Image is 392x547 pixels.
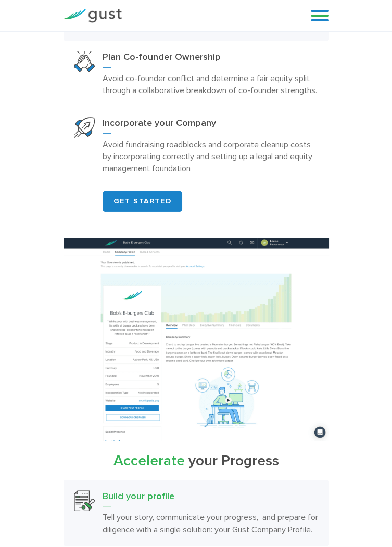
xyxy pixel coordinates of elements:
img: Build Your Profile [74,490,95,511]
a: Build Your ProfileBuild your profileTell your story, communicate your progress, and prepare for d... [64,480,329,546]
p: Avoid co-founder conflict and determine a fair equity split through a collaborative breakdown of ... [103,72,319,96]
img: Build your profile [64,238,329,441]
h3: Build your profile [103,490,319,507]
h3: Plan Co-founder Ownership [103,51,319,68]
h2: your Progress [64,453,329,470]
img: Start Your Company [74,117,95,138]
p: Tell your story, communicate your progress, and prepare for diligence with a single solution: you... [103,511,319,535]
img: Plan Co Founder Ownership [74,51,95,72]
a: Start Your CompanyIncorporate your CompanyAvoid fundraising roadblocks and corporate cleanup cost... [64,107,329,185]
h3: Incorporate your Company [103,117,319,134]
span: Accelerate [113,452,185,470]
img: Gust Logo [64,9,122,23]
a: Plan Co Founder OwnershipPlan Co-founder OwnershipAvoid co-founder conflict and determine a fair ... [64,41,329,107]
a: GET STARTED [103,191,183,212]
p: Avoid fundraising roadblocks and corporate cleanup costs by incorporating correctly and setting u... [103,138,319,174]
